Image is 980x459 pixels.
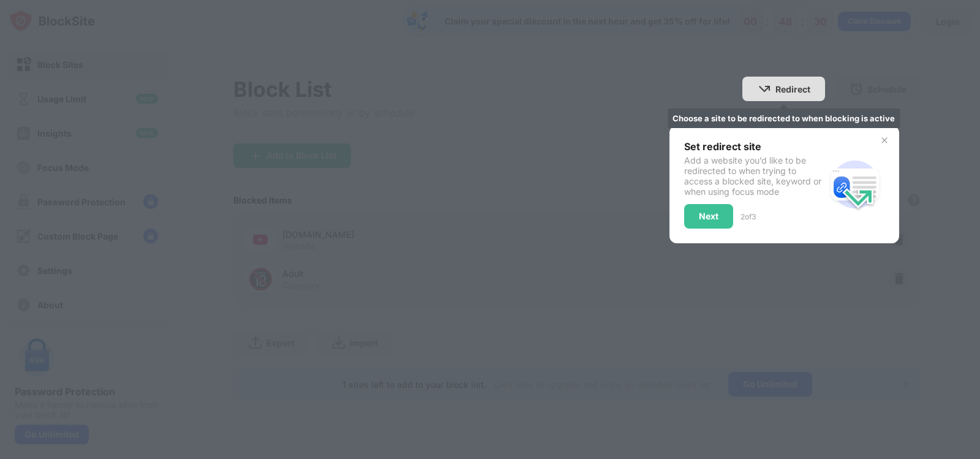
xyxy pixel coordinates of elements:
[684,140,826,153] div: Set redirect site
[880,135,889,145] img: x-button.svg
[741,212,756,221] div: 2 of 3
[826,155,884,214] img: redirect.svg
[668,108,900,128] div: Choose a site to be redirected to when blocking is active
[684,155,826,197] div: Add a website you’d like to be redirected to when trying to access a blocked site, keyword or whe...
[699,211,718,221] div: Next
[775,84,810,94] div: Redirect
